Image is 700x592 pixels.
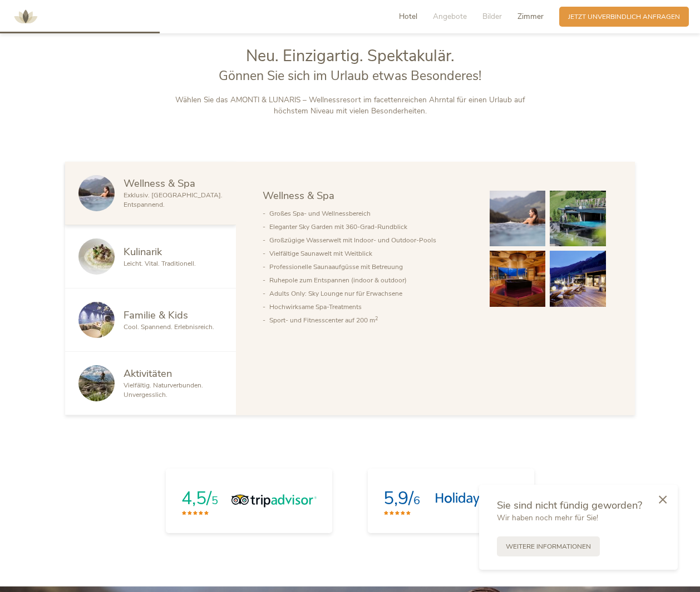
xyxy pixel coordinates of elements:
[181,486,211,510] span: 4,5/
[433,11,467,22] span: Angebote
[435,492,517,509] img: HolidayCheck
[166,469,332,534] a: 4,5/5Tripadvisor
[399,11,417,22] span: Hotel
[413,493,420,508] span: 6
[497,536,600,556] a: Weitere Informationen
[506,542,591,551] span: Weitere Informationen
[269,314,472,327] li: Sport- und Fitnesscenter auf 200 m
[124,366,172,380] span: Aktivitäten
[219,67,481,84] span: Gönnen Sie sich im Urlaub etwas Besonderes!
[9,13,42,19] a: AMONTI & LUNARIS Wellnessresort
[124,259,196,268] span: Leicht. Vital. Traditionell.
[231,492,317,509] img: Tripadvisor
[124,245,162,258] span: Kulinarik
[497,498,642,512] span: Sie sind nicht fündig geworden?
[269,260,472,273] li: Professionelle Saunaaufgüsse mit Betreuung
[124,322,214,331] span: Cool. Spannend. Erlebnisreich.
[568,12,680,22] span: Jetzt unverbindlich anfragen
[517,11,544,22] span: Zimmer
[124,176,195,190] span: Wellness & Spa
[375,315,378,322] sup: 2
[269,207,472,220] li: Großes Spa- und Wellnessbereich
[246,45,455,67] span: Neu. Einzigartig. Spektakulär.
[383,486,413,510] span: 5,9/
[269,247,472,260] li: Vielfältige Saunawelt mit Weitblick
[497,513,598,523] span: Wir haben noch mehr für Sie!
[124,191,223,209] span: Exklusiv. [GEOGRAPHIC_DATA]. Entspannend.
[124,381,203,399] span: Vielfältig. Naturverbunden. Unvergesslich.
[269,287,472,300] li: Adults Only: Sky Lounge nur für Erwachsene
[269,300,472,314] li: Hochwirksame Spa-Treatments
[482,11,502,22] span: Bilder
[269,233,472,247] li: Großzügige Wasserwelt mit Indoor- und Outdoor-Pools
[269,220,472,233] li: Eleganter Sky Garden mit 360-Grad-Rundblick
[164,94,536,117] p: Wählen Sie das AMONTI & LUNARIS – Wellnessresort im facettenreichen Ahrntal für einen Urlaub auf ...
[211,493,218,508] span: 5
[269,273,472,287] li: Ruhepole zum Entspannen (indoor & outdoor)
[263,188,334,202] span: Wellness & Spa
[124,308,188,322] span: Familie & Kids
[368,469,534,534] a: 5,9/6HolidayCheck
